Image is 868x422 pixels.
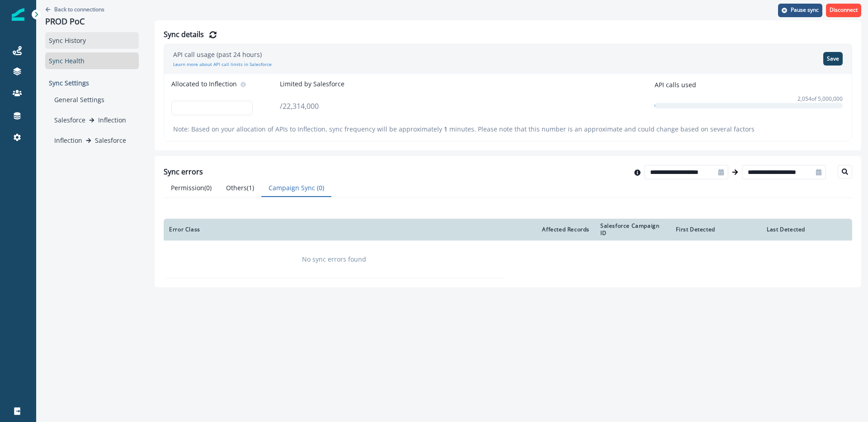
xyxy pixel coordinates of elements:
button: Search [838,165,852,178]
img: Inflection [12,8,24,21]
div: Affected Records [509,226,590,233]
p: Inflection [98,115,126,125]
button: Disconnect [826,4,861,17]
p: Salesforce [95,136,126,145]
span: 1 [444,125,448,133]
a: Learn more about API call limits in Salesforce [173,61,272,68]
p: Inflection [54,136,82,145]
div: Error Class [169,226,499,233]
h2: Sync errors [164,168,203,176]
button: Go back [45,5,104,13]
p: Salesforce [54,115,85,125]
div: Sync History [45,32,139,49]
p: Back to connections [54,5,104,13]
p: Limited by Salesforce [280,79,344,89]
p: Pause sync [791,7,819,13]
p: API calls used [655,80,696,89]
button: Campaign Sync ( 0 ) [261,179,331,197]
h2: Sync details [164,30,204,39]
button: Refresh Details [208,29,218,40]
div: Sync Health [45,52,139,69]
button: Others ( 1 ) [219,179,261,197]
div: General Settings [51,91,139,108]
div: Last Detected [767,226,847,233]
div: Salesforce Campaign ID [600,222,665,237]
button: Pause sync [778,4,822,17]
div: First Detected [676,226,756,233]
button: Permission ( 0 ) [164,179,219,197]
p: PROD PoC [45,17,139,27]
button: Save [823,52,843,66]
p: Allocated to Inflection [171,79,237,89]
p: Note: Based on your allocation of APIs to Inflection, sync frequency will be approximately minute... [173,124,755,134]
p: 2,054 of 5,000,000 [797,95,843,103]
p: / 22,314,000 [280,101,319,115]
p: Sync Settings [45,75,139,91]
p: Disconnect [830,7,858,13]
p: API call usage (past 24 hours) [173,50,272,59]
div: No sync errors found [175,248,493,271]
